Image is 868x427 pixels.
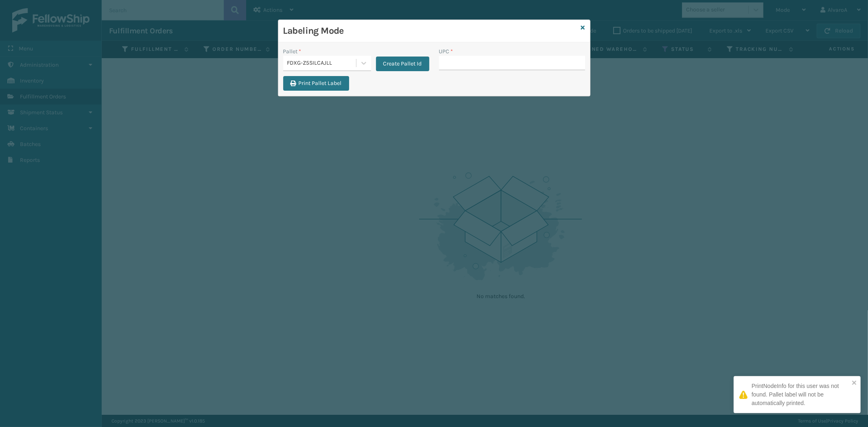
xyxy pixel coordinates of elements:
button: Create Pallet Id [376,57,429,71]
button: close [852,379,857,387]
button: Print Pallet Label [283,76,349,91]
h3: Labeling Mode [283,25,578,37]
label: UPC [439,47,453,56]
div: FDXG-Z5SILCAJLL [287,59,357,68]
label: Pallet [283,47,302,56]
div: PrintNodeInfo for this user was not found. Pallet label will not be automatically printed. [752,382,849,407]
